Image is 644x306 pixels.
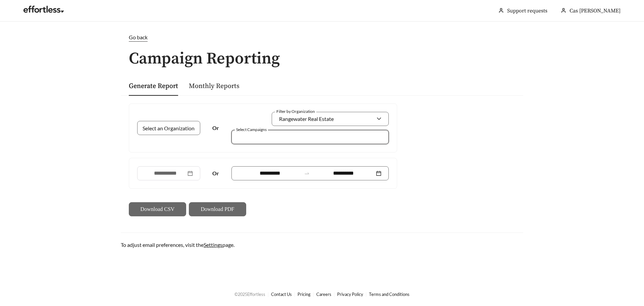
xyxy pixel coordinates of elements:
span: swap-right [304,170,310,176]
a: Careers [316,292,331,297]
h1: Campaign Reporting [121,50,523,68]
button: Download PDF [189,202,246,216]
span: © 2025 Effortless [234,292,265,297]
a: Pricing [298,292,311,297]
a: Settings [204,242,222,248]
span: Go back [129,34,148,40]
strong: Or [212,125,219,131]
span: To adjust email preferences, visit the page. [121,242,234,248]
a: Privacy Policy [337,292,363,297]
span: Cas [PERSON_NAME] [570,7,621,14]
strong: Or [212,170,219,176]
a: Terms and Conditions [369,292,410,297]
span: to [304,170,310,176]
span: Rangewater Real Estate [279,116,334,122]
a: Contact Us [271,292,292,297]
a: Generate Report [129,82,178,90]
a: Monthly Reports [189,82,239,90]
a: Support requests [507,7,547,14]
a: Go back [121,33,523,42]
button: Download CSV [129,202,186,216]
